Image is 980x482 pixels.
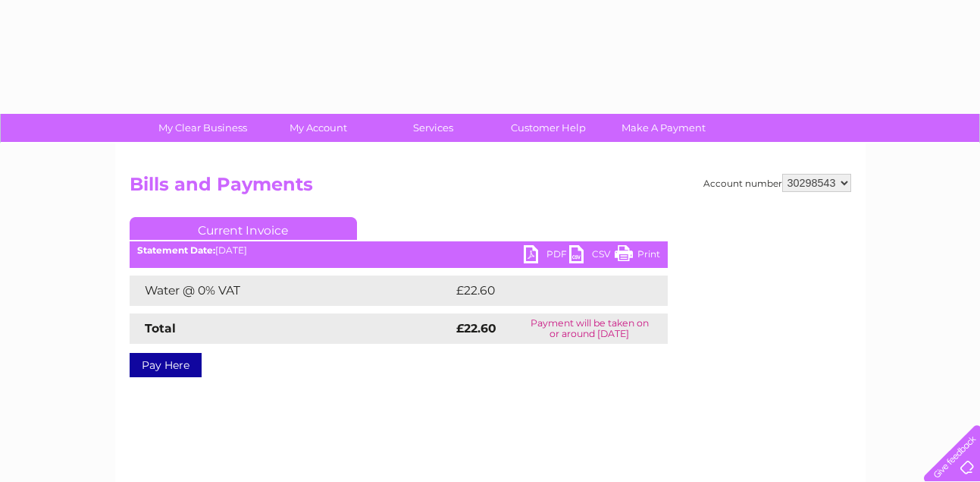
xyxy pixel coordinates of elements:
a: Pay Here [130,353,202,377]
td: Payment will be taken on or around [DATE] [512,313,668,344]
a: Print [615,245,660,267]
td: £22.60 [452,276,637,306]
strong: Total [145,321,176,336]
strong: £22.60 [456,321,496,336]
a: Services [371,114,496,142]
div: [DATE] [130,245,668,256]
td: Water @ 0% VAT [130,276,452,306]
a: Make A Payment [601,114,726,142]
a: Current Invoice [130,217,357,240]
a: Customer Help [486,114,611,142]
a: CSV [569,245,615,267]
a: PDF [524,245,569,267]
b: Statement Date: [137,244,215,256]
div: Account number [703,174,851,192]
h2: Bills and Payments [130,174,851,203]
a: My Account [255,114,380,142]
a: My Clear Business [140,114,265,142]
